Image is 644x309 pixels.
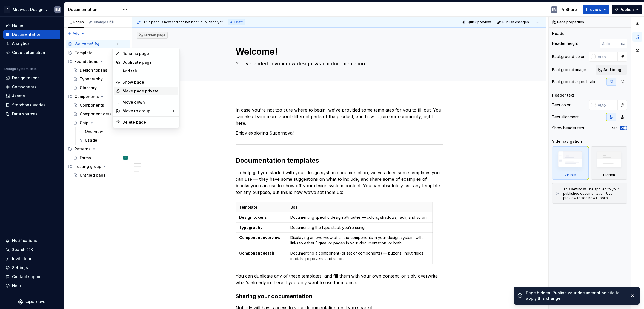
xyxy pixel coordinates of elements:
[122,68,176,74] div: Add tab
[122,80,176,85] div: Show page
[122,100,176,105] div: Move down
[114,107,178,115] div: Move to group
[122,51,176,56] div: Rename page
[122,88,176,94] div: Make page private
[526,290,626,301] div: Page hidden. Publish your documentation site to apply this change.
[122,60,176,65] div: Duplicate page
[122,119,176,125] div: Delete page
